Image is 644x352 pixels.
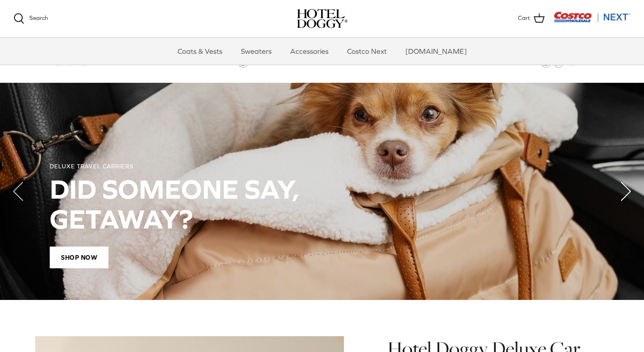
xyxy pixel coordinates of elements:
[554,11,630,23] img: Costco Next
[50,247,108,268] span: Shop Now
[297,9,348,28] img: hoteldoggycom
[169,38,230,65] a: Coats & Vests
[14,13,48,24] a: Search
[397,38,475,65] a: [DOMAIN_NAME]
[50,163,594,171] div: DELUXE TRAVEL CARRIERS
[297,9,348,28] a: hoteldoggy.com hoteldoggycom
[50,174,594,234] h2: DID SOMEONE SAY, GETAWAY?
[518,13,545,24] a: Cart
[518,14,530,23] span: Cart
[29,14,48,21] span: Search
[554,17,630,24] a: Visit Costco Next
[282,38,337,65] a: Accessories
[608,173,644,209] button: Next
[233,38,280,65] a: Sweaters
[339,38,395,65] a: Costco Next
